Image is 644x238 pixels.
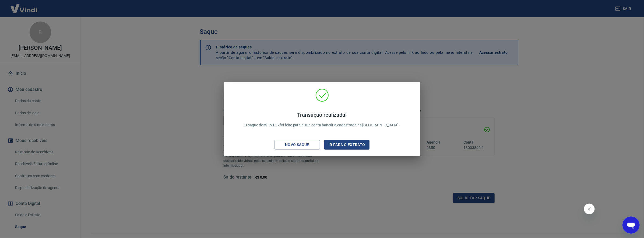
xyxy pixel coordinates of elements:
button: Novo saque [275,140,320,150]
span: Olá! Precisa de ajuda? [3,4,45,8]
iframe: Fechar mensagem [584,204,595,214]
p: O saque de R$ 191,37 foi feito para a sua conta bancária cadastrada na [GEOGRAPHIC_DATA]. [244,112,400,128]
div: Novo saque [279,141,316,148]
iframe: Botão para abrir a janela de mensagens [622,216,640,234]
h4: Transação realizada! [244,112,400,118]
button: Ir para o extrato [324,140,370,150]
